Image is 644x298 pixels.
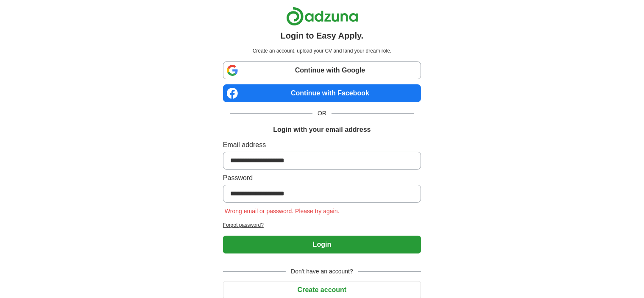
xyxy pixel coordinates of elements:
p: Create an account, upload your CV and land your dream role. [225,47,419,55]
label: Email address [223,140,421,150]
a: Continue with Facebook [223,84,421,102]
img: Adzuna logo [286,7,358,26]
button: Login [223,236,421,253]
a: Create account [223,286,421,293]
span: OR [312,109,332,118]
a: Forgot password? [223,221,421,229]
h1: Login to Easy Apply. [281,29,364,42]
span: Wrong email or password. Please try again. [223,208,341,214]
a: Continue with Google [223,61,421,79]
span: Don't have an account? [286,267,358,276]
h1: Login with your email address [273,125,371,135]
label: Password [223,173,421,183]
